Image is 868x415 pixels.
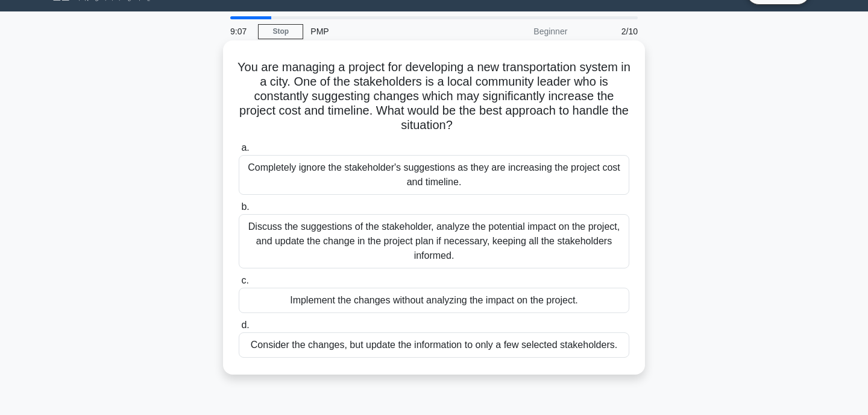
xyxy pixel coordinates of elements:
[241,142,249,153] span: a.
[239,155,629,195] div: Completely ignore the stakeholder's suggestions as they are increasing the project cost and timel...
[239,214,629,268] div: Discuss the suggestions of the stakeholder, analyze the potential impact on the project, and upda...
[239,332,629,358] div: Consider the changes, but update the information to only a few selected stakeholders.
[258,24,303,39] a: Stop
[241,320,249,330] span: d.
[241,201,249,212] span: b.
[469,19,574,43] div: Beginner
[241,275,248,285] span: c.
[574,19,645,43] div: 2/10
[303,19,469,43] div: PMP
[239,288,629,313] div: Implement the changes without analyzing the impact on the project.
[223,19,258,43] div: 9:07
[237,60,631,133] h5: You are managing a project for developing a new transportation system in a city. One of the stake...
